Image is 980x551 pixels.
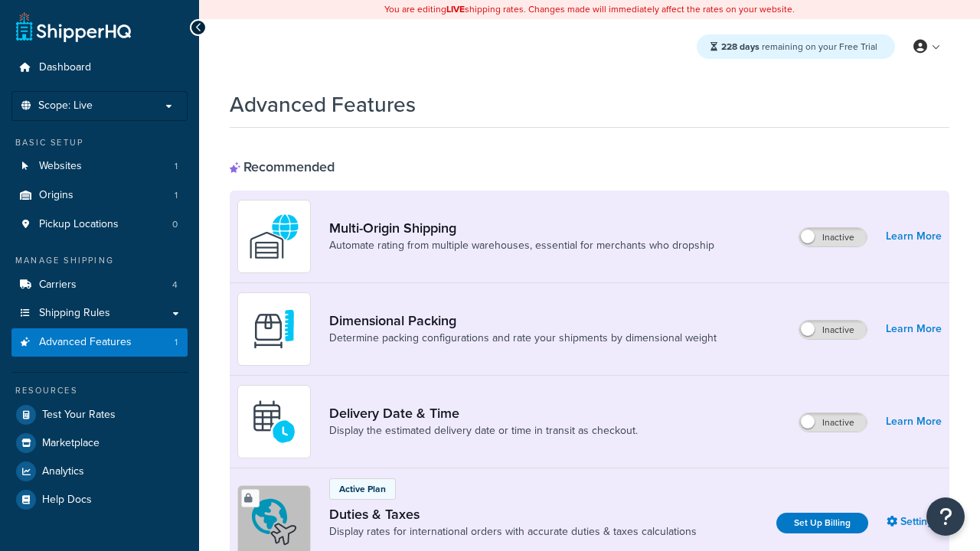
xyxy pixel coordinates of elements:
[38,99,93,112] span: Scope: Live
[887,511,942,533] a: Settings
[247,302,301,356] img: DTVBYsAAAAAASUVORK5CYII=
[172,279,178,292] span: 4
[11,458,188,485] a: Analytics
[11,486,188,514] a: Help Docs
[247,395,301,448] img: gfkeb5ejjkALwAAAABJRU5ErkJggg==
[11,384,188,397] div: Resources
[886,226,942,247] a: Learn More
[39,218,119,231] span: Pickup Locations
[11,429,188,457] a: Marketplace
[329,506,697,523] a: Duties & Taxes
[42,494,92,507] span: Help Docs
[721,40,877,54] span: remaining on your Free Trial
[329,405,638,422] a: Delivery Date & Time
[39,279,77,292] span: Carriers
[230,90,416,119] h1: Advanced Features
[11,299,188,328] a: Shipping Rules
[42,465,84,478] span: Analytics
[175,160,178,173] span: 1
[776,513,868,533] a: Set Up Billing
[11,210,188,239] li: Pickup Locations
[329,331,717,346] a: Determine packing configurations and rate your shipments by dimensional weight
[11,181,188,210] li: Origins
[721,40,759,54] strong: 228 days
[329,238,714,253] a: Automate rating from multiple warehouses, essential for merchants who dropship
[799,321,867,339] label: Inactive
[11,271,188,299] li: Carriers
[39,160,82,173] span: Websites
[799,413,867,432] label: Inactive
[11,328,188,357] a: Advanced Features1
[11,152,188,181] li: Websites
[39,336,132,349] span: Advanced Features
[39,307,110,320] span: Shipping Rules
[11,271,188,299] a: Carriers4
[42,437,100,450] span: Marketplace
[247,210,301,263] img: WatD5o0RtDAAAAAElFTkSuQmCC
[11,152,188,181] a: Websites1
[230,158,335,175] div: Recommended
[175,189,178,202] span: 1
[175,336,178,349] span: 1
[329,524,697,540] a: Display rates for international orders with accurate duties & taxes calculations
[886,318,942,340] a: Learn More
[11,54,188,82] a: Dashboard
[329,220,714,236] a: Multi-Origin Shipping
[11,254,188,267] div: Manage Shipping
[886,411,942,432] a: Learn More
[11,210,188,239] a: Pickup Locations0
[42,409,116,422] span: Test Your Rates
[329,423,638,439] a: Display the estimated delivery date or time in transit as checkout.
[172,218,178,231] span: 0
[39,61,91,74] span: Dashboard
[11,136,188,149] div: Basic Setup
[11,401,188,429] a: Test Your Rates
[446,2,465,16] b: LIVE
[11,328,188,357] li: Advanced Features
[11,181,188,210] a: Origins1
[799,228,867,246] label: Inactive
[39,189,73,202] span: Origins
[329,312,717,329] a: Dimensional Packing
[926,497,965,536] button: Open Resource Center
[339,482,386,496] p: Active Plan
